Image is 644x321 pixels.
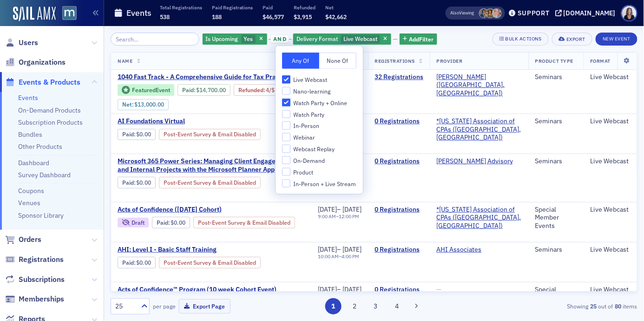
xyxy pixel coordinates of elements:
[342,205,361,214] span: [DATE]
[118,206,274,214] span: Acts of Confidence (Oct. 2025 Cohort)
[137,131,151,138] span: $0.00
[342,253,360,260] time: 4:00 PM
[319,53,356,69] button: None Of
[282,87,290,95] input: Nano-learning
[13,7,56,21] a: SailAMX
[160,13,170,20] span: 538
[535,157,577,166] div: Seminars
[375,58,415,64] span: Registrations
[294,110,325,118] span: Watch Party
[118,58,132,64] span: Name
[159,177,261,188] div: Post-Event Survey
[282,133,290,141] input: Webinar
[294,87,331,95] span: Nano-learning
[19,274,65,285] span: Subscriptions
[137,259,151,266] span: $0.00
[613,302,623,310] strong: 80
[118,73,305,81] a: 1040 Fast Track - A Comprehensive Guide for Tax Practitioners
[118,286,305,294] a: Acts of Confidence™ Program (10 week Cohort Event)
[590,246,631,254] div: Live Webcast
[282,168,356,176] label: Product
[118,246,274,254] span: AHI: Level I - Basic Staff Training
[436,246,495,254] span: AHI Associates
[212,13,222,20] span: 188
[179,299,230,314] button: Export Page
[282,133,356,141] label: Webinar
[506,36,542,41] div: Bulk Actions
[552,33,592,46] button: Export
[5,254,64,265] a: Registrations
[400,33,438,45] button: AddFilter
[342,245,361,254] span: [DATE]
[137,179,151,186] span: $0.00
[451,10,460,16] div: Also
[118,286,276,294] span: Acts of Confidence™ Program (10 week Cohort Event)
[535,206,577,230] div: Special Member Events
[375,117,423,126] a: 0 Registrations
[436,73,522,98] a: [PERSON_NAME] ([GEOGRAPHIC_DATA], [GEOGRAPHIC_DATA])
[294,122,320,130] span: In-Person
[621,5,637,21] span: Profile
[271,35,289,43] span: and
[282,110,290,118] input: Watch Party
[18,187,44,195] a: Coupons
[318,286,362,294] div: –
[18,118,83,127] a: Subscription Products
[566,37,585,42] div: Export
[122,101,135,108] span: Net :
[18,159,49,167] a: Dashboard
[535,73,577,81] div: Seminars
[118,246,305,254] a: AHI: Level I - Basic Staff Training
[122,259,137,266] span: :
[590,117,631,126] div: Live Webcast
[282,179,356,187] label: In-Person + Live Stream
[375,206,423,214] a: 0 Registrations
[436,117,522,142] a: *[US_STATE] Association of CPAs ([GEOGRAPHIC_DATA], [GEOGRAPHIC_DATA])
[555,10,619,16] button: [DOMAIN_NAME]
[282,145,356,153] label: Webcast Replay
[18,142,62,151] a: Other Products
[118,257,156,268] div: Paid: 0 - $0
[596,33,637,46] button: New Event
[212,4,253,11] p: Paid Registrations
[282,75,290,84] input: Live Webcast
[5,234,41,245] a: Orders
[132,87,170,93] div: Featured Event
[436,58,462,64] span: Provider
[118,157,305,174] span: Microsoft 365 Power Series: Managing Client Engagements and Internal Projects with the Microsoft ...
[294,4,316,11] p: Refunded
[436,206,522,230] span: *Maryland Association of CPAs (Timonium, MD)
[118,84,174,96] div: Featured Event
[196,87,226,94] span: $14,700.00
[293,33,391,45] div: Live Webcast
[159,129,261,140] div: Post-Event Survey
[294,168,314,176] span: Product
[282,168,290,176] input: Product
[282,121,356,130] label: In-Person
[318,245,337,254] span: [DATE]
[375,286,423,294] a: 0 Registrations
[153,302,176,310] label: per page
[343,35,377,42] span: Live Webcast
[238,87,266,94] span: :
[282,75,356,84] label: Live Webcast
[282,156,290,165] input: On-Demand
[535,58,573,64] span: Product Type
[122,131,134,138] a: Paid
[18,171,71,179] a: Survey Dashboard
[436,285,441,294] span: —
[5,294,64,304] a: Memberships
[244,35,253,42] span: Yes
[590,286,631,294] div: Live Webcast
[590,73,631,81] div: Live Webcast
[5,77,80,87] a: Events & Products
[294,99,348,107] span: Watch Party + Online
[118,117,305,126] a: AI Foundations Virtual
[518,9,550,17] div: Support
[492,8,502,18] span: Dee Sullivan
[486,8,495,18] span: Laura Swann
[436,206,522,230] a: *[US_STATE] Association of CPAs ([GEOGRAPHIC_DATA], [GEOGRAPHIC_DATA])
[318,206,362,214] div: –
[318,213,336,220] time: 9:00 AM
[118,218,149,227] div: Draft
